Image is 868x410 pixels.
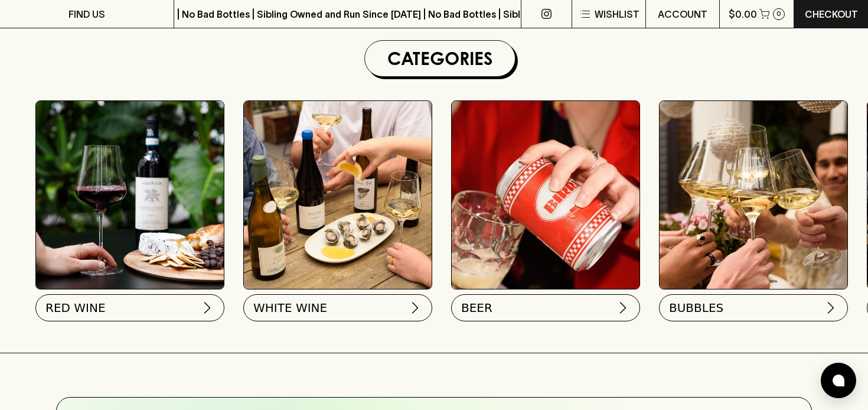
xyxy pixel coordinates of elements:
[824,301,838,315] img: chevron-right.svg
[253,300,327,316] span: WHITE WINE
[776,11,781,17] p: 0
[833,375,844,386] img: bubble-icon
[243,294,432,321] button: WHITE WINE
[660,101,847,289] img: 2022_Festive_Campaign_INSTA-16 1
[595,7,639,21] p: Wishlist
[729,7,757,21] p: $0.00
[68,7,105,21] p: FIND US
[36,101,224,289] img: Red Wine Tasting
[452,101,639,289] img: BIRRA_GOOD-TIMES_INSTA-2 1/optimise?auth=Mjk3MjY0ODMzMw__
[370,45,510,71] h1: Categories
[669,300,723,316] span: BUBBLES
[658,7,707,21] p: ACCOUNT
[200,301,214,315] img: chevron-right.svg
[461,300,492,316] span: BEER
[659,294,848,321] button: BUBBLES
[805,7,858,21] p: Checkout
[616,301,630,315] img: chevron-right.svg
[35,294,224,321] button: RED WINE
[45,300,106,316] span: RED WINE
[408,301,422,315] img: chevron-right.svg
[451,294,640,321] button: BEER
[244,101,432,289] img: optimise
